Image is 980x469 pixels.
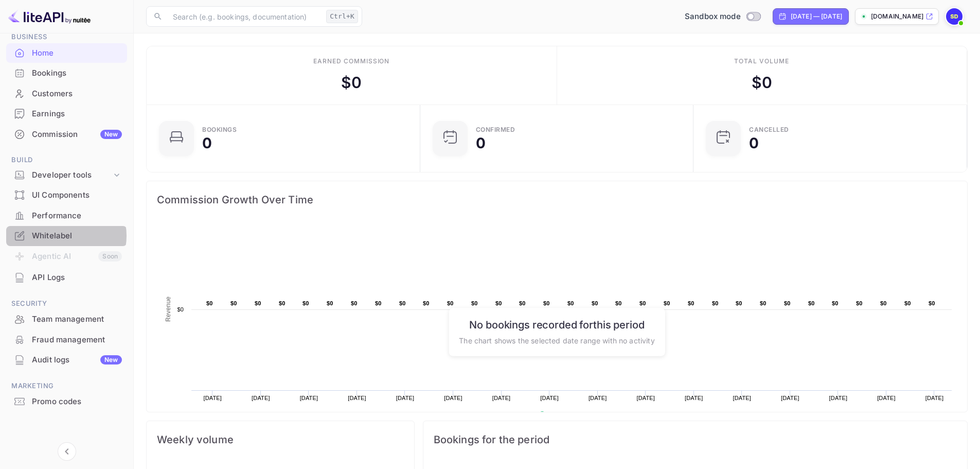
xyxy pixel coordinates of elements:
div: Whitelabel [32,230,122,242]
a: Fraud management [6,330,127,349]
text: $0 [351,300,358,306]
text: [DATE] [636,395,655,401]
div: $ 0 [341,71,362,94]
div: $ 0 [752,71,772,94]
span: Business [6,31,127,43]
span: Bookings for the period [434,431,957,448]
a: Team management [6,309,127,328]
div: CANCELLED [749,127,789,133]
text: $0 [760,300,767,306]
div: Earnings [6,104,127,124]
text: [DATE] [540,395,559,401]
text: $0 [327,300,333,306]
text: $0 [904,300,911,306]
a: Earnings [6,104,127,123]
div: Developer tools [6,166,127,184]
text: $0 [302,300,309,306]
div: Customers [32,88,122,100]
text: $0 [856,300,863,306]
div: [DATE] — [DATE] [791,12,842,21]
button: Collapse navigation [58,442,76,461]
div: 0 [476,136,486,150]
div: Team management [6,309,127,329]
a: API Logs [6,268,127,287]
div: Team management [32,314,122,325]
div: Promo codes [6,392,127,412]
div: Fraud management [6,330,127,350]
a: Home [6,43,127,62]
span: Build [6,154,127,166]
div: CommissionNew [6,125,127,145]
div: Audit logs [32,354,122,366]
text: $0 [471,300,478,306]
text: $0 [832,300,839,306]
text: $0 [736,300,742,306]
text: Revenue [549,411,575,419]
h6: No bookings recorded for this period [459,318,654,331]
text: [DATE] [492,395,511,401]
span: Commission Growth Over Time [157,192,957,208]
div: UI Components [6,185,127,205]
div: New [100,130,122,139]
p: [DOMAIN_NAME] [871,12,923,21]
a: Promo codes [6,392,127,411]
div: 0 [749,136,759,150]
div: Earned commission [313,57,389,66]
span: Sandbox mode [685,11,741,23]
a: Bookings [6,63,127,82]
div: Home [32,47,122,59]
text: $0 [423,300,430,306]
div: Bookings [6,63,127,83]
text: [DATE] [348,395,366,401]
div: Developer tools [32,169,112,181]
text: [DATE] [733,395,752,401]
text: [DATE] [300,395,318,401]
div: Earnings [32,108,122,120]
div: UI Components [32,189,122,201]
div: API Logs [32,272,122,284]
text: $0 [399,300,406,306]
text: [DATE] [589,395,607,401]
text: $0 [230,300,237,306]
input: Search (e.g. bookings, documentation) [167,6,322,27]
text: $0 [447,300,454,306]
text: [DATE] [204,395,222,401]
text: $0 [177,306,184,312]
div: New [100,355,122,364]
text: [DATE] [396,395,415,401]
text: Revenue [165,297,172,322]
a: Whitelabel [6,226,127,245]
text: $0 [784,300,791,306]
div: Home [6,43,127,63]
div: Switch to Production mode [681,11,764,23]
text: $0 [567,300,574,306]
div: Ctrl+K [326,10,358,23]
a: CommissionNew [6,125,127,144]
text: $0 [519,300,526,306]
text: $0 [279,300,286,306]
div: Commission [32,129,122,141]
text: $0 [808,300,815,306]
a: Customers [6,84,127,103]
div: Total volume [734,57,789,66]
text: $0 [375,300,382,306]
span: Security [6,298,127,309]
span: Weekly volume [157,431,404,448]
div: Whitelabel [6,226,127,246]
div: Customers [6,84,127,104]
div: 0 [202,136,212,150]
text: $0 [255,300,261,306]
text: [DATE] [444,395,462,401]
div: Performance [6,206,127,226]
text: $0 [615,300,622,306]
a: UI Components [6,185,127,204]
div: Bookings [202,127,237,133]
text: $0 [206,300,213,306]
text: $0 [495,300,502,306]
text: $0 [592,300,598,306]
div: Promo codes [32,396,122,408]
text: [DATE] [252,395,270,401]
text: [DATE] [877,395,896,401]
div: Audit logsNew [6,350,127,370]
div: Bookings [32,67,122,79]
